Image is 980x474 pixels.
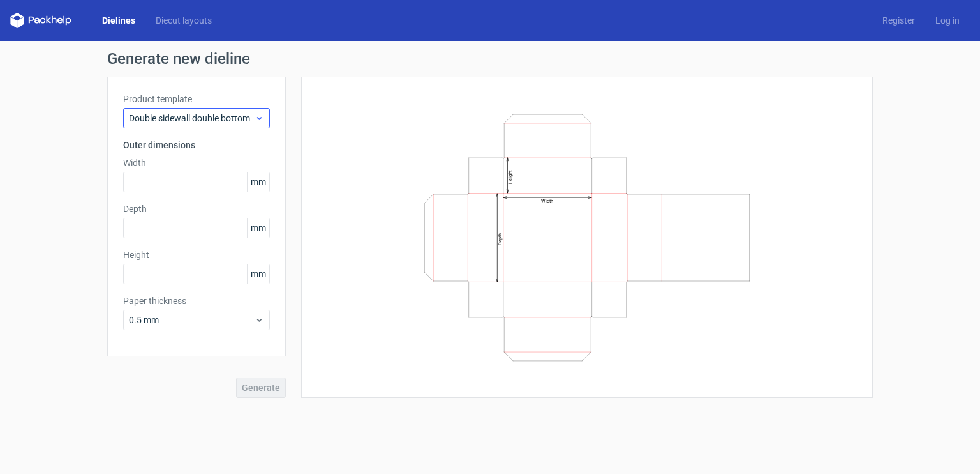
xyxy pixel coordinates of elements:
a: Diecut layouts [145,14,222,27]
h1: Generate new dieline [107,51,873,66]
label: Product template [123,93,270,105]
a: Register [872,14,925,27]
a: Log in [925,14,970,27]
span: 0.5 mm [129,314,255,326]
text: Depth [497,233,503,245]
span: mm [247,264,269,284]
h3: Outer dimensions [123,139,270,151]
span: mm [247,172,269,192]
span: Double sidewall double bottom [129,112,255,125]
label: Paper thickness [123,294,270,307]
label: Depth [123,203,270,215]
label: Width [123,157,270,169]
a: Dielines [92,14,145,27]
label: Height [123,248,270,261]
span: mm [247,218,269,238]
text: Height [507,169,513,183]
text: Width [541,198,553,204]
